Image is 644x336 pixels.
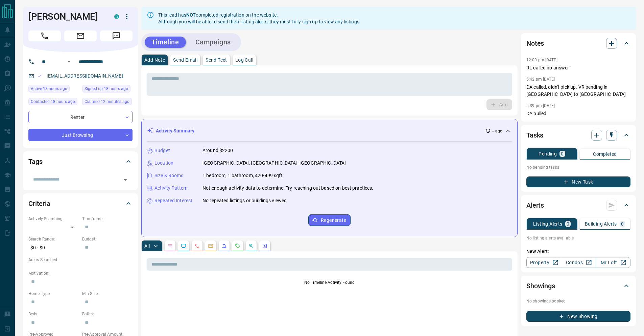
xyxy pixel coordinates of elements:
[202,147,233,154] p: Around $2200
[156,127,194,134] p: Activity Summary
[248,243,254,249] svg: Opportunities
[526,58,557,62] p: 12:00 pm [DATE]
[173,58,197,62] p: Send Email
[85,85,128,92] span: Signed up 18 hours ago
[308,214,351,226] button: Regenerate
[154,172,184,179] p: Size & Rooms
[208,243,213,249] svg: Emails
[31,85,67,92] span: Active 18 hours ago
[526,235,630,241] p: No listing alerts available
[64,30,97,41] span: Email
[82,291,133,297] p: Min Size:
[82,85,133,94] div: Tue Oct 14 2025
[28,111,133,123] div: Renter
[154,185,188,192] p: Activity Pattern
[202,185,374,192] p: Not enough activity data to determine. Try reaching out based on best practices.
[526,35,630,51] div: Notes
[181,243,186,249] svg: Lead Browsing Activity
[145,37,186,48] button: Timeline
[154,160,173,167] p: Location
[235,243,240,249] svg: Requests
[262,243,267,249] svg: Agent Actions
[526,197,630,213] div: Alerts
[28,85,79,94] div: Tue Oct 14 2025
[82,236,133,242] p: Budget:
[561,257,596,268] a: Condos
[526,176,630,187] button: New Task
[65,58,73,66] button: Open
[539,151,557,156] p: Pending
[526,298,630,304] p: No showings booked
[526,278,630,294] div: Showings
[154,197,192,204] p: Repeated Interest
[147,125,512,137] div: Activity Summary-- ago
[526,130,543,141] h2: Tasks
[526,38,544,49] h2: Notes
[28,30,61,41] span: Call
[28,198,50,209] h2: Criteria
[28,311,79,317] p: Beds:
[585,222,617,226] p: Building Alerts
[596,257,630,268] a: Mr.Loft
[526,162,630,172] p: No pending tasks
[28,270,133,276] p: Motivation:
[221,243,227,249] svg: Listing Alerts
[526,127,630,143] div: Tasks
[526,64,630,71] p: RL called no answer
[621,222,624,226] p: 0
[82,216,133,222] p: Timeframe:
[85,98,129,105] span: Claimed 12 minutes ago
[526,257,561,268] a: Property
[194,243,200,249] svg: Calls
[144,244,150,248] p: All
[114,14,119,19] div: condos.ca
[37,74,42,79] svg: Email Valid
[202,197,287,204] p: No repeated listings or buildings viewed
[526,77,555,82] p: 5:42 pm [DATE]
[28,11,104,22] h1: [PERSON_NAME]
[154,147,170,154] p: Budget
[28,257,133,263] p: Areas Searched:
[526,110,630,117] p: DA pulled
[28,216,79,222] p: Actively Searching:
[561,151,564,156] p: 0
[206,58,227,62] p: Send Text
[82,311,133,317] p: Baths:
[533,222,563,226] p: Listing Alerts
[526,280,555,291] h2: Showings
[28,129,133,141] div: Just Browsing
[28,156,42,167] h2: Tags
[31,98,75,105] span: Contacted 18 hours ago
[526,84,630,98] p: DA called, didn't pick up. VR pending in [GEOGRAPHIC_DATA] to [GEOGRAPHIC_DATA]
[189,37,238,48] button: Campaigns
[526,248,630,255] p: New Alert:
[47,73,123,79] a: [EMAIL_ADDRESS][DOMAIN_NAME]
[492,128,502,134] p: -- ago
[593,152,617,156] p: Completed
[526,103,555,108] p: 5:39 pm [DATE]
[82,98,133,107] div: Wed Oct 15 2025
[567,222,569,226] p: 0
[202,172,283,179] p: 1 bedroom, 1 bathroom, 420-499 sqft
[158,9,359,28] div: This lead has completed registration on the website. Although you will be able to send them listi...
[202,160,346,167] p: [GEOGRAPHIC_DATA], [GEOGRAPHIC_DATA], [GEOGRAPHIC_DATA]
[28,242,79,253] p: $0 - $0
[235,58,253,62] p: Log Call
[28,291,79,297] p: Home Type:
[100,30,133,41] span: Message
[28,195,133,212] div: Criteria
[147,279,512,286] p: No Timeline Activity Found
[526,311,630,322] button: New Showing
[167,243,173,249] svg: Notes
[28,98,79,107] div: Tue Oct 14 2025
[144,58,165,62] p: Add Note
[28,236,79,242] p: Search Range:
[526,200,544,211] h2: Alerts
[121,175,130,185] button: Open
[28,153,133,170] div: Tags
[186,12,196,18] strong: NOT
